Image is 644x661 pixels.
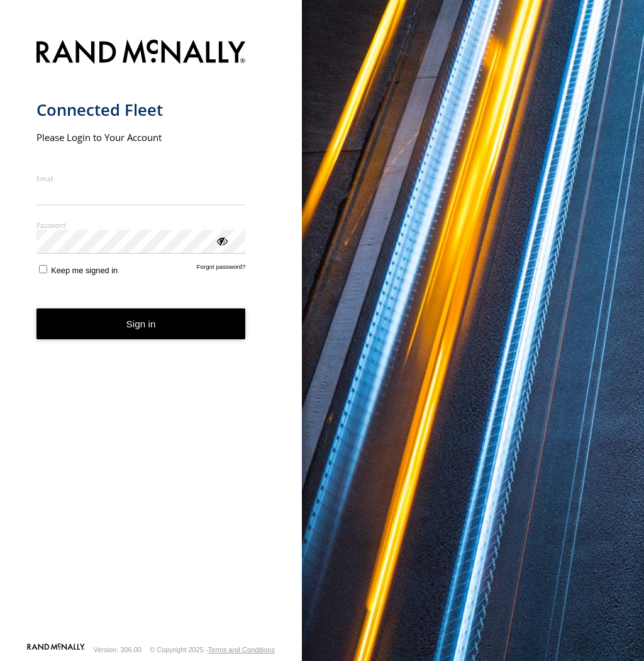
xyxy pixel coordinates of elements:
span: Keep me signed in [51,266,118,275]
div: ViewPassword [215,234,228,247]
form: main [36,32,266,642]
a: Terms and Conditions [208,646,275,653]
label: Password [36,220,246,230]
label: Email [36,174,246,183]
div: Version: 306.00 [94,646,142,653]
input: Keep me signed in [39,265,47,273]
div: © Copyright 2025 - [150,646,275,653]
h2: Please Login to Your Account [36,131,246,144]
button: Sign in [36,308,246,339]
img: Rand McNally [36,37,246,69]
a: Forgot password? [197,263,246,275]
h1: Connected Fleet [36,99,246,120]
a: Visit our Website [27,643,85,656]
